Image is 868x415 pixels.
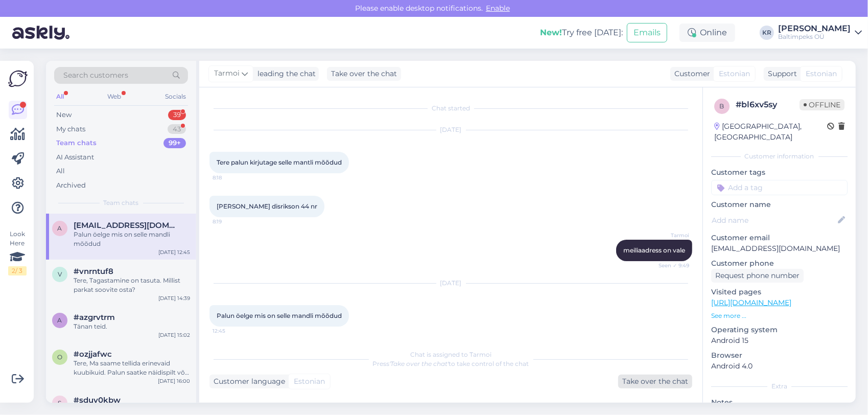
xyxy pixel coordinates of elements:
span: b [720,102,724,110]
div: Socials [163,90,188,103]
div: Take over the chat [327,67,401,81]
span: s [58,399,62,407]
div: All [56,166,65,176]
div: Support [764,68,797,79]
p: Operating system [711,325,848,335]
span: Offline [800,99,844,110]
div: Look Here [8,229,27,275]
i: 'Take over the chat' [390,360,449,367]
b: New! [540,28,562,37]
p: [EMAIL_ADDRESS][DOMAIN_NAME] [711,243,848,254]
div: [DATE] 16:00 [158,377,190,385]
span: 8:19 [213,218,251,225]
span: #ozjjafwc [74,350,112,359]
span: Enable [483,4,513,13]
div: [DATE] 14:39 [158,294,190,302]
div: AI Assistant [56,152,94,163]
div: Online [679,24,735,42]
p: Customer name [711,199,848,210]
span: meiliaadress on vale [623,246,685,254]
div: KR [760,26,774,40]
p: Customer tags [711,167,848,178]
span: [PERSON_NAME] disrikson 44 nr [217,202,317,210]
div: All [54,90,66,103]
div: [DATE] [209,279,692,288]
a: [PERSON_NAME]Baltimpeks OÜ [778,25,862,41]
span: Estonian [806,68,837,79]
span: Team chats [104,198,139,207]
div: Web [106,90,124,103]
span: a [58,316,62,324]
span: #vnrntuf8 [74,267,113,276]
div: 2 / 3 [8,266,27,275]
span: Press to take control of the chat [373,360,529,367]
span: o [57,353,62,361]
span: a [58,224,62,232]
div: Customer [670,68,710,79]
div: Baltimpeks OÜ [778,33,851,41]
p: Customer phone [711,258,848,269]
div: [DATE] 15:02 [158,331,190,339]
div: Customer information [711,152,848,161]
input: Add a tag [711,180,848,195]
p: Notes [711,397,848,408]
div: Try free [DATE]: [540,27,623,39]
div: Request phone number [711,269,804,283]
div: Tere, Ma saame tellida erinevaid kuubikuid. Palun saatke näidispilt või täpne kirjeldus [74,359,190,377]
div: [DATE] 12:45 [158,248,190,256]
div: My chats [56,124,85,134]
div: Team chats [56,138,97,148]
div: 39 [168,110,186,120]
div: New [56,110,72,120]
div: 99+ [163,138,186,148]
div: Chat started [209,104,692,113]
span: annialissa005@gmail.com [74,221,180,230]
span: Tarmoi [214,68,240,79]
span: Seen ✓ 9:49 [651,262,689,269]
span: Estonian [294,376,325,387]
div: Take over the chat [618,375,692,388]
p: Visited pages [711,287,848,297]
div: Archived [56,180,86,191]
div: [PERSON_NAME] [778,25,851,33]
div: Palun öelge mis on selle mandli mõõdud [74,230,190,248]
p: Android 4.0 [711,361,848,372]
div: Tere, Tagastamine on tasuta. Millist parkat soovite osta? [74,276,190,294]
p: Android 15 [711,335,848,346]
p: Browser [711,350,848,361]
div: 43 [168,124,186,134]
span: Tarmoi [651,232,689,239]
p: See more ... [711,311,848,320]
span: Estonian [719,68,750,79]
span: Tere palun kirjutage selle mantli mõõdud [217,158,342,166]
button: Emails [627,23,667,42]
input: Add name [712,215,836,226]
div: leading the chat [253,68,316,79]
span: v [58,270,62,278]
a: [URL][DOMAIN_NAME] [711,298,791,307]
div: # bl6xv5sy [736,99,800,111]
div: [GEOGRAPHIC_DATA], [GEOGRAPHIC_DATA] [714,121,827,143]
span: Palun öelge mis on selle mandli mõõdud [217,312,342,319]
img: Askly Logo [8,69,28,88]
div: [DATE] [209,125,692,134]
div: Extra [711,382,848,391]
span: 8:18 [213,174,251,181]
span: Search customers [63,70,128,81]
p: Customer email [711,233,848,243]
div: Customer language [209,376,285,387]
span: #sduv0kbw [74,396,121,405]
div: Tänan teid. [74,322,190,331]
span: #azgrvtrm [74,313,115,322]
span: Chat is assigned to Tarmoi [410,351,491,358]
span: 12:45 [213,327,251,335]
